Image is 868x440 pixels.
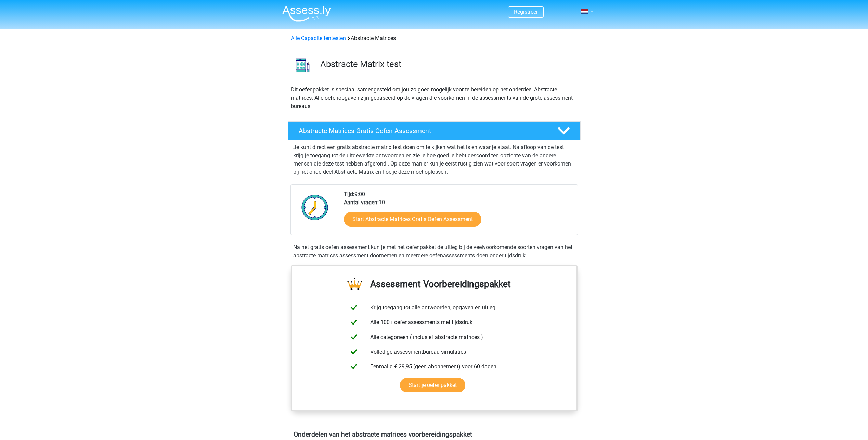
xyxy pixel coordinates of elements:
img: Assessly [282,5,331,22]
img: Klok [298,190,332,224]
a: Start je oefenpakket [400,378,465,392]
h3: Abstracte Matrix test [320,59,575,70]
img: abstracte matrices [288,51,317,80]
a: Start Abstracte Matrices Gratis Oefen Assessment [344,212,481,227]
b: Aantal vragen: [344,199,379,206]
p: Je kunt direct een gratis abstracte matrix test doen om te kijken wat het is en waar je staat. Na... [293,143,575,176]
h4: Onderdelen van het abstracte matrices voorbereidingspakket [294,430,575,438]
a: Alle Capaciteitentesten [291,35,346,41]
p: Dit oefenpakket is speciaal samengesteld om jou zo goed mogelijk voor te bereiden op het onderdee... [291,86,578,110]
a: Registreer [514,9,538,15]
a: Abstracte Matrices Gratis Oefen Assessment [285,121,583,140]
h4: Abstracte Matrices Gratis Oefen Assessment [299,127,546,135]
b: Tijd: [344,191,354,197]
div: 9:00 10 [339,190,577,235]
div: Na het gratis oefen assessment kun je met het oefenpakket de uitleg bij de veelvoorkomende soorte... [290,243,578,260]
div: Abstracte Matrices [288,34,580,42]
